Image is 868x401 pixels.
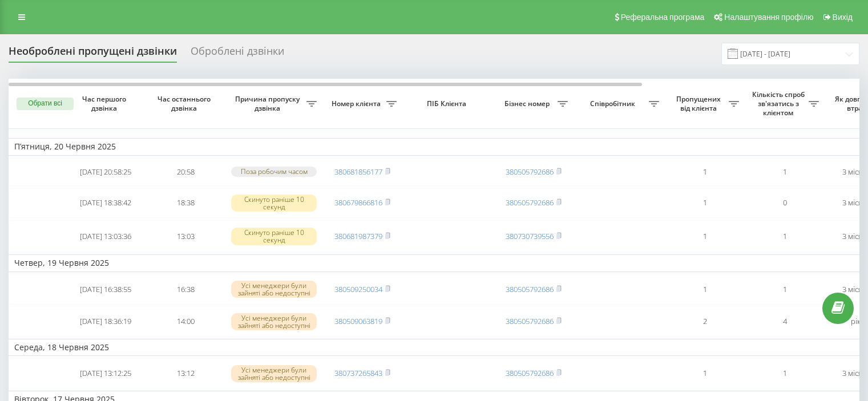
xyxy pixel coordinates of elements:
[66,188,146,218] td: [DATE] 18:38:42
[146,158,225,186] td: 20:58
[146,188,225,218] td: 18:38
[745,358,825,388] td: 1
[66,220,146,252] td: [DATE] 13:03:36
[745,220,825,252] td: 1
[328,99,386,108] span: Номер клієнта
[745,306,825,337] td: 4
[334,231,382,241] a: 380681987379
[146,274,225,305] td: 16:38
[334,167,382,177] a: 380681856177
[745,158,825,186] td: 1
[665,274,745,305] td: 1
[146,220,225,252] td: 13:03
[745,188,825,218] td: 0
[724,13,813,22] span: Налаштування профілю
[66,274,146,305] td: [DATE] 16:38:55
[75,95,136,112] span: Час першого дзвінка
[66,306,146,337] td: [DATE] 18:36:19
[750,90,809,117] span: Кількість спроб зв'язатись з клієнтом
[665,220,745,252] td: 1
[579,99,649,108] span: Співробітник
[506,368,554,378] a: 380505792686
[665,188,745,218] td: 1
[671,95,729,112] span: Пропущених від клієнта
[499,99,558,108] span: Бізнес номер
[665,306,745,337] td: 2
[334,368,382,378] a: 380737265843
[231,313,317,330] div: Усі менеджери були зайняті або недоступні
[17,98,74,110] button: Обрати всі
[66,358,146,388] td: [DATE] 13:12:25
[191,45,284,63] div: Оброблені дзвінки
[665,158,745,186] td: 1
[66,158,146,186] td: [DATE] 20:58:25
[412,99,484,108] span: ПІБ Клієнта
[506,167,554,177] a: 380505792686
[334,316,382,326] a: 380509063819
[621,13,705,22] span: Реферальна програма
[146,306,225,337] td: 14:00
[745,274,825,305] td: 1
[833,13,853,22] span: Вихід
[665,358,745,388] td: 1
[334,284,382,294] a: 380509250034
[506,316,554,326] a: 380505792686
[506,284,554,294] a: 380505792686
[506,197,554,208] a: 380505792686
[231,365,317,382] div: Усі менеджери були зайняті або недоступні
[155,95,216,112] span: Час останнього дзвінка
[231,95,306,112] span: Причина пропуску дзвінка
[231,281,317,298] div: Усі менеджери були зайняті або недоступні
[146,358,225,388] td: 13:12
[231,195,317,212] div: Скинуто раніше 10 секунд
[334,197,382,208] a: 380679866816
[231,167,317,176] div: Поза робочим часом
[9,45,177,63] div: Необроблені пропущені дзвінки
[506,231,554,241] a: 380730739556
[231,228,317,245] div: Скинуто раніше 10 секунд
